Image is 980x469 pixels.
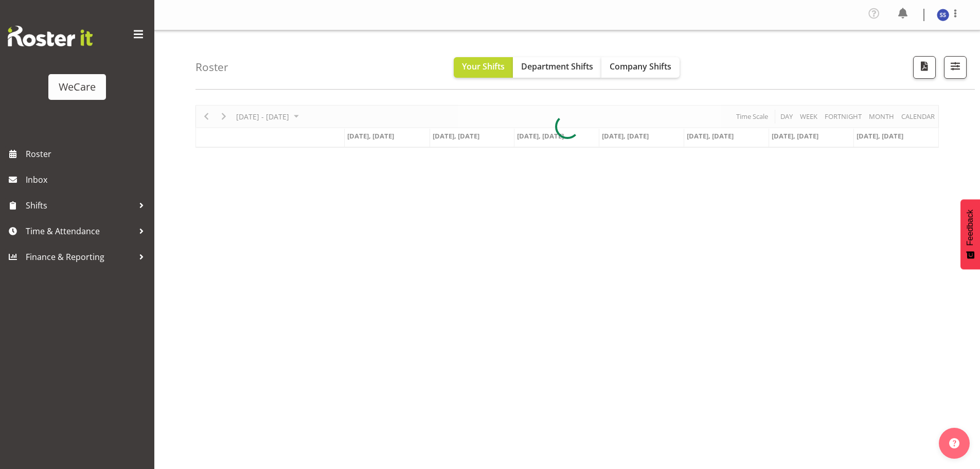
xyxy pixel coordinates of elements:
[960,199,980,269] button: Feedback - Show survey
[26,223,134,239] span: Time & Attendance
[966,210,975,246] span: Feedback
[601,57,680,78] button: Company Shifts
[610,61,671,72] span: Company Shifts
[944,56,967,79] button: Filter Shifts
[26,198,134,213] span: Shifts
[26,249,134,265] span: Finance & Reporting
[913,56,936,79] button: Download a PDF of the roster according to the set date range.
[454,57,513,78] button: Your Shifts
[937,9,949,21] img: savita-savita11083.jpg
[8,26,93,46] img: Rosterit website logo
[513,57,601,78] button: Department Shifts
[26,172,149,187] span: Inbox
[59,79,96,95] div: WeCare
[521,61,593,72] span: Department Shifts
[949,438,959,448] img: help-xxl-2.png
[195,61,228,73] h4: Roster
[462,61,505,72] span: Your Shifts
[26,146,149,162] span: Roster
